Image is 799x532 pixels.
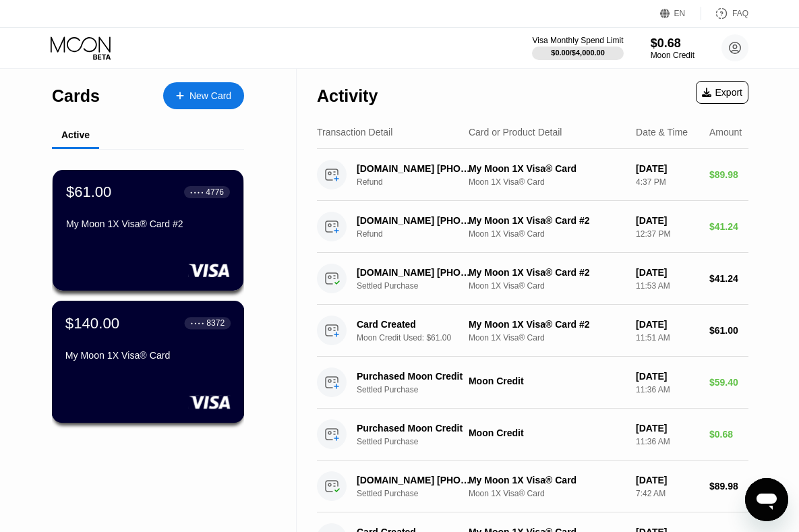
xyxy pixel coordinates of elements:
div: 11:53 AM [636,281,699,291]
div: $0.68 [651,36,694,51]
div: $0.00 / $4,000.00 [551,49,605,57]
div: Moon 1X Visa® Card [469,489,625,498]
div: [DOMAIN_NAME] [PHONE_NUMBER] USRefundMy Moon 1X Visa® Card #2Moon 1X Visa® Card[DATE]12:37 PM$41.24 [317,201,748,253]
div: [DATE] [636,319,699,330]
div: FAQ [701,7,748,20]
div: $89.98 [709,481,748,492]
div: Settled Purchase [357,437,483,446]
div: $0.68 [709,429,748,440]
div: $41.24 [709,221,748,232]
div: [DATE] [636,423,699,434]
div: My Moon 1X Visa® Card #2 [469,215,625,226]
div: Activity [317,86,378,106]
div: My Moon 1X Visa® Card #2 [66,218,230,229]
div: Card CreatedMoon Credit Used: $61.00My Moon 1X Visa® Card #2Moon 1X Visa® Card[DATE]11:51 AM$61.00 [317,305,748,357]
div: [DOMAIN_NAME] [PHONE_NUMBER] USSettled PurchaseMy Moon 1X Visa® Card #2Moon 1X Visa® Card[DATE]11... [317,253,748,305]
div: EN [674,9,686,18]
div: $140.00 [65,314,119,332]
div: 11:51 AM [636,333,699,343]
div: Transaction Detail [317,127,392,138]
div: $61.00● ● ● ●4776My Moon 1X Visa® Card #2 [53,170,243,291]
div: [DATE] [636,215,699,226]
div: [DATE] [636,163,699,174]
iframe: Button to launch messaging window [745,478,788,521]
div: [DOMAIN_NAME] [PHONE_NUMBER] US [357,163,475,174]
div: Settled Purchase [357,281,483,291]
div: [DOMAIN_NAME] [PHONE_NUMBER] USSettled PurchaseMy Moon 1X Visa® CardMoon 1X Visa® Card[DATE]7:42 ... [317,461,748,512]
div: My Moon 1X Visa® Card #2 [469,267,625,278]
div: Purchased Moon Credit [357,371,475,382]
div: $61.00 [66,183,111,201]
div: Moon 1X Visa® Card [469,281,625,291]
div: EN [660,7,701,20]
div: Moon Credit [651,51,694,60]
div: FAQ [732,9,748,18]
div: [DATE] [636,371,699,382]
div: Date & Time [636,127,688,138]
div: $89.98 [709,169,748,180]
div: ● ● ● ● [191,321,204,325]
div: $41.24 [709,273,748,284]
div: Card or Product Detail [469,127,562,138]
div: [DOMAIN_NAME] [PHONE_NUMBER] US [357,215,475,226]
div: Export [696,81,748,104]
div: 8372 [206,318,225,328]
div: 11:36 AM [636,437,699,446]
div: Export [702,87,742,98]
div: Refund [357,229,483,239]
div: New Card [189,90,231,102]
div: Active [61,129,90,140]
div: [DOMAIN_NAME] [PHONE_NUMBER] USRefundMy Moon 1X Visa® CardMoon 1X Visa® Card[DATE]4:37 PM$89.98 [317,149,748,201]
div: Moon Credit [469,427,625,438]
div: Card Created [357,319,475,330]
div: 4:37 PM [636,177,699,187]
div: 11:36 AM [636,385,699,394]
div: $0.68Moon Credit [651,36,694,60]
div: Moon 1X Visa® Card [469,177,625,187]
div: New Card [163,82,244,109]
div: Refund [357,177,483,187]
div: Settled Purchase [357,489,483,498]
div: ● ● ● ● [190,190,204,194]
div: Moon Credit [469,376,625,386]
div: 7:42 AM [636,489,699,498]
div: Moon Credit Used: $61.00 [357,333,483,343]
div: Purchased Moon CreditSettled PurchaseMoon Credit[DATE]11:36 AM$0.68 [317,409,748,461]
div: 12:37 PM [636,229,699,239]
div: $140.00● ● ● ●8372My Moon 1X Visa® Card [53,301,243,422]
div: [DOMAIN_NAME] [PHONE_NUMBER] US [357,475,475,485]
div: Cards [52,86,100,106]
div: Amount [709,127,742,138]
div: My Moon 1X Visa® Card [469,475,625,485]
div: My Moon 1X Visa® Card [65,350,231,361]
div: Purchased Moon Credit [357,423,475,434]
div: 4776 [206,187,224,197]
div: My Moon 1X Visa® Card #2 [469,319,625,330]
div: $61.00 [709,325,748,336]
div: Purchased Moon CreditSettled PurchaseMoon Credit[DATE]11:36 AM$59.40 [317,357,748,409]
div: Visa Monthly Spend Limit [532,36,623,45]
div: Moon 1X Visa® Card [469,333,625,343]
div: Settled Purchase [357,385,483,394]
div: Visa Monthly Spend Limit$0.00/$4,000.00 [532,36,623,60]
div: $59.40 [709,377,748,388]
div: [DOMAIN_NAME] [PHONE_NUMBER] US [357,267,475,278]
div: [DATE] [636,475,699,485]
div: My Moon 1X Visa® Card [469,163,625,174]
div: Moon 1X Visa® Card [469,229,625,239]
div: [DATE] [636,267,699,278]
